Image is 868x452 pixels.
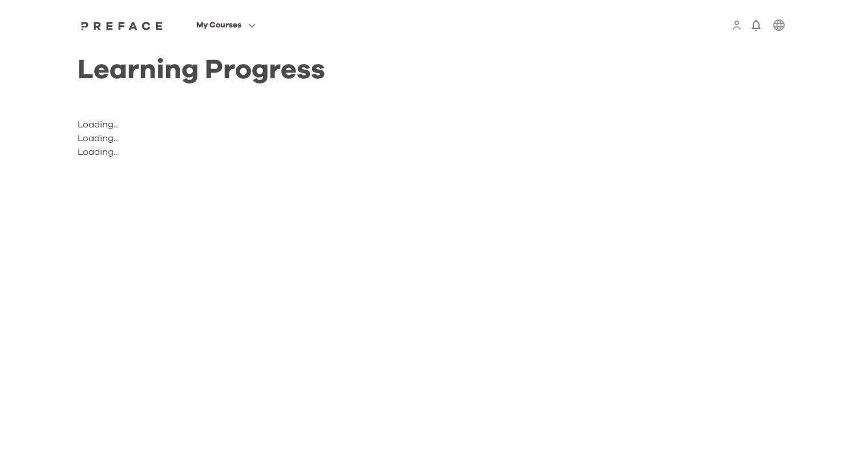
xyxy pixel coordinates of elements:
[78,118,542,131] p: Loading...
[196,18,241,32] span: My Courses
[78,64,542,77] h1: Learning Progress
[78,21,166,30] a: Preface Logo
[78,131,542,145] p: Loading...
[78,145,542,159] p: Loading...
[78,21,166,30] img: Preface Logo
[193,18,259,33] button: My Courses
